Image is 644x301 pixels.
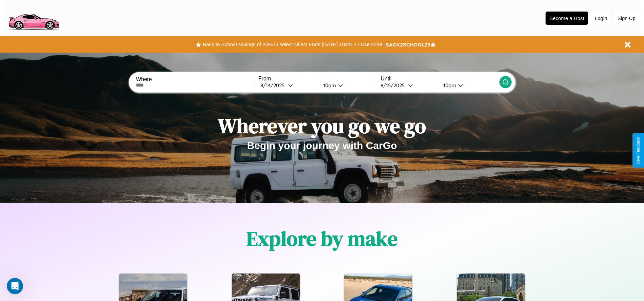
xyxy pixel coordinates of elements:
[440,82,458,89] div: 10am
[7,278,23,294] iframe: Intercom live chat
[320,82,338,89] div: 10am
[258,76,377,82] label: From
[591,12,611,24] button: Login
[136,76,254,82] label: Where
[438,82,499,89] button: 10am
[385,42,430,48] b: BACK2SCHOOL20
[5,3,62,32] img: logo
[260,82,288,89] div: 8 / 14 / 2025
[614,12,639,24] button: Sign Up
[258,82,318,89] button: 8/14/2025
[201,40,385,49] button: Back to School savings of 20% in select cities! Ends [DATE] 10am PT.Use code:
[381,82,408,89] div: 8 / 15 / 2025
[246,225,398,252] h1: Explore by make
[546,12,588,25] button: Become a Host
[318,82,377,89] button: 10am
[636,137,641,164] div: Give Feedback
[381,76,499,82] label: Until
